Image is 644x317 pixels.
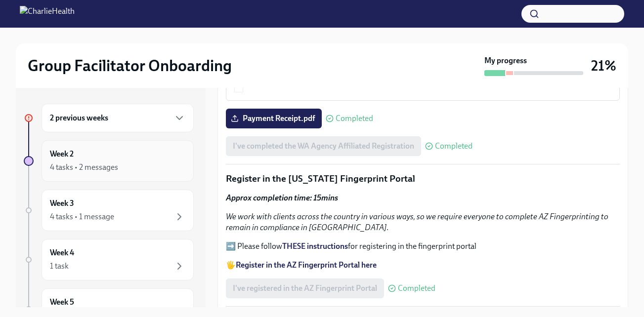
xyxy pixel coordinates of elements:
a: Register in the AZ Fingerprint Portal here [236,260,377,270]
h6: Week 2 [50,149,74,159]
p: ➡️ Please follow for registering in the fingerprint portal [226,241,620,252]
div: 2 previous weeks [42,104,194,132]
span: Payment Receipt.pdf [233,114,315,123]
strong: My progress [484,55,527,66]
span: Completed [336,115,373,122]
h6: Week 3 [50,198,74,209]
p: 🖐️ [226,260,620,271]
div: 4 tasks • 2 messages [50,162,118,173]
label: Payment Receipt.pdf [226,109,322,128]
div: 4 tasks • 1 message [50,211,114,222]
p: Register in the [US_STATE] Fingerprint Portal [226,172,620,185]
a: Week 34 tasks • 1 message [24,190,194,231]
h3: 21% [591,57,616,75]
a: Week 24 tasks • 2 messages [24,140,194,182]
img: CharlieHealth [20,6,75,22]
span: Completed [398,284,435,292]
span: Completed [435,142,472,150]
a: Week 41 task [24,239,194,280]
a: THESE instructions [282,241,348,251]
h6: Week 5 [50,297,74,308]
em: We work with clients across the country in various ways, so we require everyone to complete AZ Fi... [226,212,608,232]
strong: Approx completion time: 15mins [226,193,338,202]
h6: 2 previous weeks [50,113,108,123]
div: 1 task [50,261,69,272]
h6: Week 4 [50,247,74,258]
h2: Group Facilitator Onboarding [28,56,232,76]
